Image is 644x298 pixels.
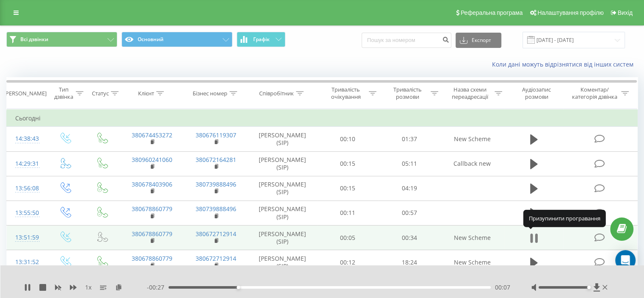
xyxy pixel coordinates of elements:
[193,90,227,97] div: Бізнес номер
[362,33,451,48] input: Пошук за номером
[132,156,172,164] a: 380960241060
[15,180,38,197] div: 13:56:08
[196,156,236,164] a: 380672164281
[317,151,379,176] td: 00:15
[4,90,47,97] div: [PERSON_NAME]
[248,226,317,250] td: [PERSON_NAME] (SIP)
[495,283,510,292] span: 00:07
[440,151,504,176] td: Callback new
[53,86,73,100] div: Тип дзвінка
[317,127,379,151] td: 00:10
[587,286,590,289] div: Accessibility label
[147,283,169,292] span: - 00:27
[15,156,38,172] div: 14:29:31
[196,205,236,213] a: 380739888496
[132,254,172,262] a: 380678860779
[196,230,236,238] a: 380672712914
[440,226,504,250] td: New Scheme
[379,226,440,250] td: 00:34
[196,180,236,188] a: 380739888496
[196,131,236,139] a: 380676119307
[85,283,91,292] span: 1 x
[7,110,638,127] td: Сьогодні
[512,86,561,100] div: Аудіозапис розмови
[317,226,379,250] td: 00:05
[317,176,379,201] td: 00:15
[615,250,636,270] div: Open Intercom Messenger
[15,205,38,221] div: 13:55:50
[569,86,619,100] div: Коментар/категорія дзвінка
[379,151,440,176] td: 05:11
[15,131,38,147] div: 14:38:43
[196,254,236,262] a: 380672712914
[440,127,504,151] td: New Scheme
[237,32,285,47] button: Графік
[259,90,294,97] div: Співробітник
[379,201,440,225] td: 00:57
[132,230,172,238] a: 380678860779
[253,36,270,42] span: Графік
[122,32,232,47] button: Основний
[248,127,317,151] td: [PERSON_NAME] (SIP)
[317,250,379,275] td: 00:12
[92,90,109,97] div: Статус
[492,60,638,68] a: Коли дані можуть відрізнятися вiд інших систем
[138,90,154,97] div: Клієнт
[132,131,172,139] a: 380674453272
[440,250,504,275] td: New Scheme
[6,32,117,47] button: Всі дзвінки
[379,250,440,275] td: 18:24
[456,33,501,48] button: Експорт
[618,9,633,16] span: Вихід
[248,151,317,176] td: [PERSON_NAME] (SIP)
[15,229,38,246] div: 13:51:59
[523,210,606,227] div: Призупинити програвання
[132,180,172,188] a: 380678403906
[537,9,603,16] span: Налаштування профілю
[379,127,440,151] td: 01:37
[20,36,48,43] span: Всі дзвінки
[237,286,240,289] div: Accessibility label
[248,250,317,275] td: [PERSON_NAME] (SIP)
[379,176,440,201] td: 04:19
[132,205,172,213] a: 380678860779
[325,86,367,100] div: Тривалість очікування
[248,176,317,201] td: [PERSON_NAME] (SIP)
[317,201,379,225] td: 00:11
[386,86,428,100] div: Тривалість розмови
[461,9,523,16] span: Реферальна програма
[448,86,492,100] div: Назва схеми переадресації
[15,254,38,270] div: 13:31:52
[248,201,317,225] td: [PERSON_NAME] (SIP)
